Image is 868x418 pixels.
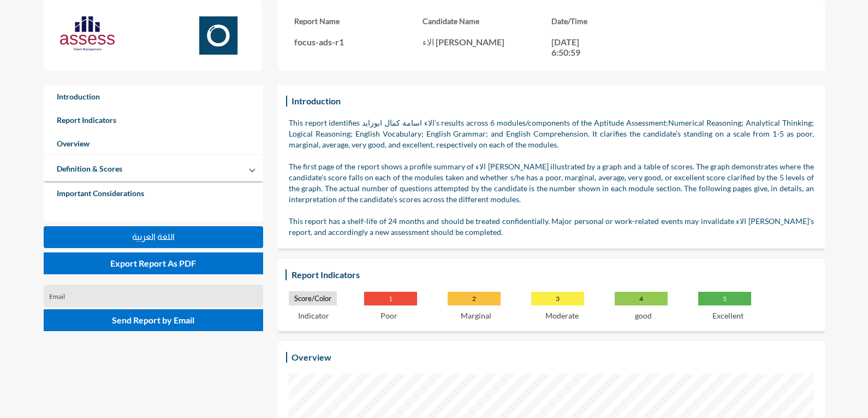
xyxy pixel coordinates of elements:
[294,37,423,47] p: focus-ads-r1
[44,252,263,274] button: Export Report As PDF
[289,291,337,305] p: Score/Color
[531,292,584,305] p: 3
[289,267,362,282] h3: Report Indicators
[551,16,680,26] h3: Date/Time
[44,309,263,331] button: Send Report by Email
[110,258,196,268] span: Export Report As PDF
[112,315,194,325] span: Send Report by Email
[44,157,135,180] a: Definition & Scores
[635,311,652,320] p: good
[60,16,115,51] img: AssessLogoo.svg
[132,232,175,242] span: اللغة العربية
[289,117,814,150] p: This report identifies الاء اسامة كمال ابوزايد’s results across 6 modules/components of the Aptit...
[294,16,423,26] h3: Report Name
[551,37,601,57] p: [DATE] 6:50:59
[289,216,814,238] p: This report has a shelf-life of 24 months and should be treated confidentially. Major personal or...
[712,311,744,320] p: Excellent
[698,292,751,305] p: 5
[289,93,343,109] h3: Introduction
[44,108,263,132] a: Report Indicators
[298,311,329,320] p: Indicator
[44,132,263,155] a: Overview
[615,292,668,305] p: 4
[44,155,263,181] mat-expansion-panel-header: Definition & Scores
[44,226,263,248] button: اللغة العربية
[364,292,417,305] p: 1
[423,37,551,48] p: الاء [PERSON_NAME]
[191,16,246,55] img: Focus.svg
[44,85,263,108] a: Introduction
[289,161,814,205] p: The first page of the report shows a profile summary of الاء [PERSON_NAME] illustrated by a graph...
[423,16,551,26] h3: Candidate Name
[545,311,579,320] p: Moderate
[448,292,501,305] p: 2
[289,349,334,365] h3: Overview
[381,311,397,320] p: Poor
[44,181,263,205] a: Important Considerations
[461,311,491,320] p: Marginal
